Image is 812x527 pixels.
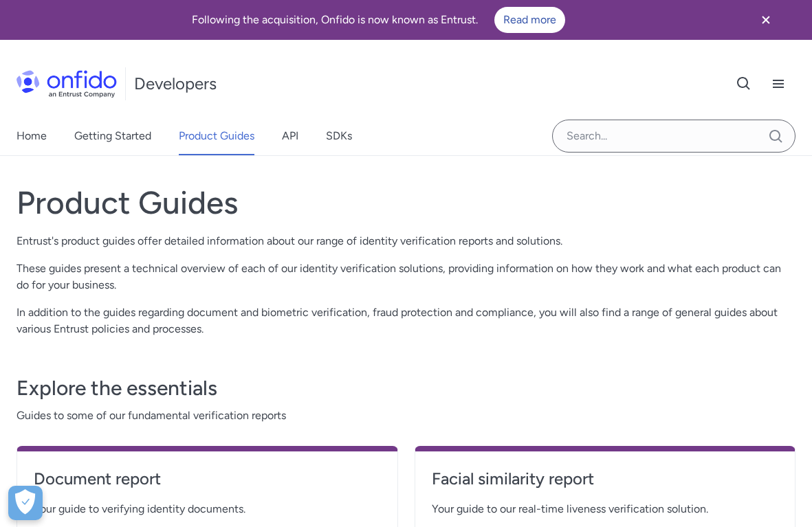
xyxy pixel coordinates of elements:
[34,468,381,490] h4: Document report
[282,117,298,155] a: API
[17,374,795,402] h3: Explore the essentials
[432,501,779,517] span: Your guide to our real-time liveness verification solution.
[727,67,761,101] button: Open search button
[770,76,787,92] svg: Open navigation menu button
[8,486,43,520] button: Open Preferences
[552,120,795,153] input: Onfido search input field
[17,233,795,249] p: Entrust's product guides offer detailed information about our range of identity verification repo...
[17,70,117,98] img: Onfido Logo
[494,7,565,33] a: Read more
[17,117,47,155] a: Home
[736,76,752,92] svg: Open search button
[179,117,254,155] a: Product Guides
[17,183,795,222] h1: Product Guides
[432,468,779,501] a: Facial similarity report
[758,12,774,28] svg: Close banner
[17,7,740,33] div: Following the acquisition, Onfido is now known as Entrust.
[432,468,779,490] h4: Facial similarity report
[761,67,795,101] button: Open navigation menu button
[326,117,352,155] a: SDKs
[17,407,795,424] span: Guides to some of our fundamental verification reports
[34,501,381,517] span: Your guide to verifying identity documents.
[134,73,217,95] h1: Developers
[740,3,791,37] button: Close banner
[17,260,795,293] p: These guides present a technical overview of each of our identity verification solutions, providi...
[74,117,151,155] a: Getting Started
[34,468,381,501] a: Document report
[8,486,43,520] div: Cookie Preferences
[17,304,795,337] p: In addition to the guides regarding document and biometric verification, fraud protection and com...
